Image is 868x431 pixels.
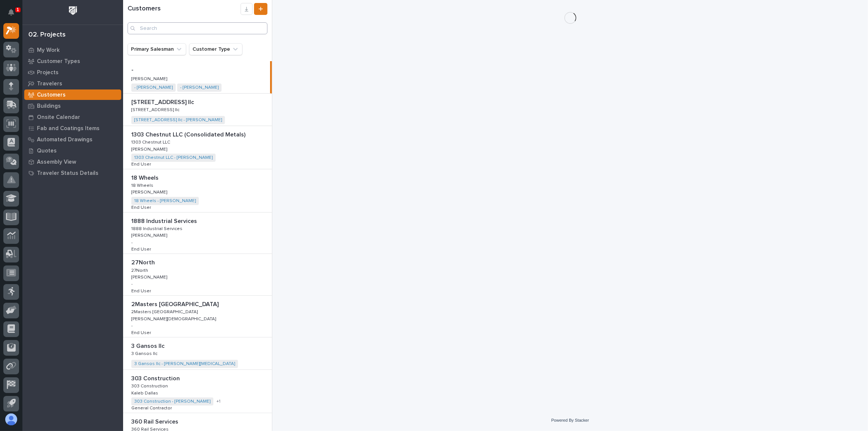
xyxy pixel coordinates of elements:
[131,382,169,389] p: 303 Construction
[131,160,153,167] p: End User
[22,145,123,156] a: Quotes
[131,374,181,382] p: 303 Construction
[131,308,199,315] p: 2Masters [GEOGRAPHIC_DATA]
[131,329,153,336] p: End User
[131,204,153,210] p: End User
[131,225,184,232] p: 1888 Industrial Services
[131,389,160,396] p: Kaleb Dallas
[131,299,220,308] p: 2Masters [GEOGRAPHIC_DATA]
[131,240,133,245] p: -
[22,167,123,179] a: Traveler Status Details
[131,258,156,266] p: 27North
[37,81,62,87] p: Travelers
[131,65,135,73] p: -
[123,213,272,254] a: 1888 Industrial Services1888 Industrial Services 1888 Industrial Services1888 Industrial Services...
[123,337,272,370] a: 3 Gansos llc3 Gansos llc 3 Gansos llc3 Gansos llc 3 Gansos llc - [PERSON_NAME][MEDICAL_DATA]
[131,216,198,225] p: 1888 Industrial Services
[134,117,222,123] a: [STREET_ADDRESS] llc - [PERSON_NAME]
[37,92,66,98] p: Customers
[131,287,153,294] p: End User
[37,159,76,166] p: Assembly View
[131,106,181,113] p: [STREET_ADDRESS] llc
[128,43,186,55] button: Primary Salesman
[66,4,80,18] img: Workspace Logo
[28,31,66,39] div: 02. Projects
[123,126,272,169] a: 1303 Chestnut LLC (Consolidated Metals)1303 Chestnut LLC (Consolidated Metals) 1303 Chestnut LLC1...
[22,89,123,100] a: Customers
[131,417,180,425] p: 360 Rail Services
[131,130,247,138] p: 1303 Chestnut LLC (Consolidated Metals)
[180,85,219,90] a: - [PERSON_NAME]
[123,254,272,296] a: 27North27North 27North27North [PERSON_NAME][PERSON_NAME] -End UserEnd User
[551,418,589,422] a: Powered By Stacker
[3,412,19,427] button: users-avatar
[134,155,213,160] a: 1303 Chestnut LLC - [PERSON_NAME]
[131,281,133,287] p: -
[22,67,123,78] a: Projects
[37,114,80,121] p: Onsite Calendar
[128,22,267,34] input: Search
[131,145,169,152] p: [PERSON_NAME]
[22,123,123,134] a: Fab and Coatings Items
[37,103,61,110] p: Buildings
[189,43,242,55] button: Customer Type
[123,169,272,213] a: 18 Wheels18 Wheels 18 Wheels18 Wheels [PERSON_NAME][PERSON_NAME] 18 Wheels - [PERSON_NAME] End Us...
[131,97,195,106] p: [STREET_ADDRESS] llc
[37,125,100,132] p: Fab and Coatings Items
[22,56,123,67] a: Customer Types
[128,5,241,13] h1: Customers
[9,9,19,21] div: Notifications1
[216,399,220,404] span: + 1
[3,4,19,20] button: Notifications
[22,134,123,145] a: Automated Drawings
[37,136,93,143] p: Automated Drawings
[37,47,60,54] p: My Work
[123,370,272,413] a: 303 Construction303 Construction 303 Construction303 Construction Kaleb DallasKaleb Dallas 303 Co...
[123,61,272,94] a: -- [PERSON_NAME][PERSON_NAME] - [PERSON_NAME] - [PERSON_NAME]
[131,404,173,411] p: General Contractor
[131,245,153,252] p: End User
[22,78,123,89] a: Travelers
[22,111,123,123] a: Onsite Calendar
[131,273,169,280] p: [PERSON_NAME]
[131,350,159,356] p: 3 Gansos llc
[37,58,80,65] p: Customer Types
[123,94,272,126] a: [STREET_ADDRESS] llc[STREET_ADDRESS] llc [STREET_ADDRESS] llc[STREET_ADDRESS] llc [STREET_ADDRESS...
[123,296,272,337] a: 2Masters [GEOGRAPHIC_DATA]2Masters [GEOGRAPHIC_DATA] 2Masters [GEOGRAPHIC_DATA]2Masters [GEOGRAPH...
[37,148,57,154] p: Quotes
[131,138,172,145] p: 1303 Chestnut LLC
[131,315,217,322] p: [PERSON_NAME][DEMOGRAPHIC_DATA]
[22,100,123,111] a: Buildings
[131,341,166,350] p: 3 Gansos llc
[131,173,160,182] p: 18 Wheels
[134,361,235,366] a: 3 Gansos llc - [PERSON_NAME][MEDICAL_DATA]
[37,69,59,76] p: Projects
[22,44,123,56] a: My Work
[134,399,210,404] a: 303 Construction - [PERSON_NAME]
[131,188,169,195] p: [PERSON_NAME]
[131,182,155,188] p: 18 Wheels
[131,267,150,273] p: 27North
[134,85,173,90] a: - [PERSON_NAME]
[16,7,19,12] p: 1
[37,170,98,177] p: Traveler Status Details
[131,323,133,328] p: -
[131,232,169,238] p: [PERSON_NAME]
[134,198,196,204] a: 18 Wheels - [PERSON_NAME]
[22,156,123,167] a: Assembly View
[131,75,169,82] p: [PERSON_NAME]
